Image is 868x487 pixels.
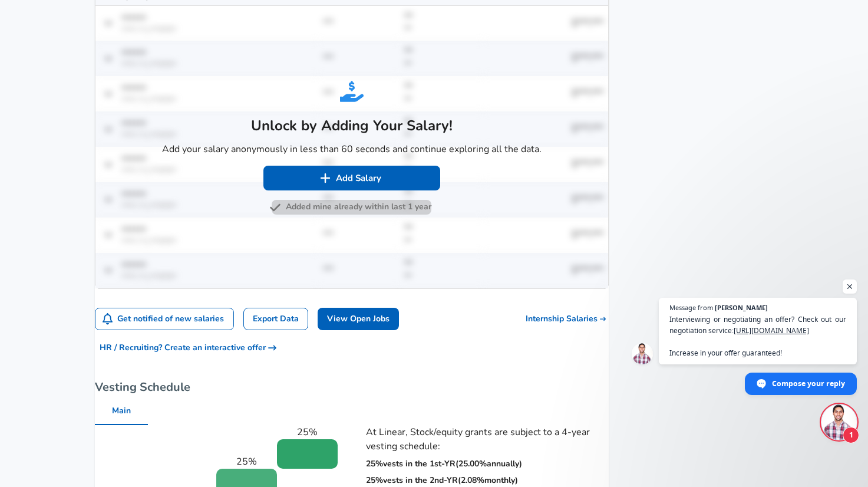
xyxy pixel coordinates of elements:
[100,341,276,356] span: HR / Recruiting? Create an interactive offer
[772,373,845,394] span: Compose your reply
[236,455,257,469] p: 25 %
[669,304,713,311] span: Message from
[366,458,522,470] p: 25 % vests in the 1st - YR ( 25.00 % annually )
[95,337,281,359] button: HR / Recruiting? Create an interactive offer
[715,304,768,311] span: [PERSON_NAME]
[526,313,609,325] a: Internship Salaries
[366,475,518,486] p: 25 % vests in the 2nd - YR ( 2.08 % monthly )
[340,80,364,103] img: svg+xml;base64,PHN2ZyB4bWxucz0iaHR0cDovL3d3dy53My5vcmcvMjAwMC9zdmciIGZpbGw9IiMyNjhERUMiIHZpZXdCb3...
[95,397,609,425] div: vesting schedule options
[162,142,542,156] p: Add your salary anonymously in less than 60 seconds and continue exploring all the data.
[263,166,440,190] button: Add Salary
[843,427,859,443] span: 1
[269,202,281,213] img: svg+xml;base64,PHN2ZyB4bWxucz0iaHR0cDovL3d3dy53My5vcmcvMjAwMC9zdmciIGZpbGw9IiM3NTc1NzUiIHZpZXdCb3...
[821,404,857,440] div: Open chat
[319,172,331,184] img: svg+xml;base64,PHN2ZyB4bWxucz0iaHR0cDovL3d3dy53My5vcmcvMjAwMC9zdmciIGZpbGw9IiNmZmZmZmYiIHZpZXdCb3...
[669,314,846,358] span: Interviewing or negotiating an offer? Check out our negotiation service: Increase in your offer g...
[297,425,318,439] p: 25 %
[95,308,234,330] button: Get notified of new salaries
[95,378,609,397] h6: Vesting Schedule
[366,425,609,453] p: At Linear, Stock/equity grants are subject to a 4-year vesting schedule:
[162,116,542,135] h5: Unlock by Adding Your Salary!
[95,397,148,425] button: Main
[243,308,308,331] a: Export Data
[318,308,399,331] a: View Open Jobs
[272,200,431,215] button: Added mine already within last 1 year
